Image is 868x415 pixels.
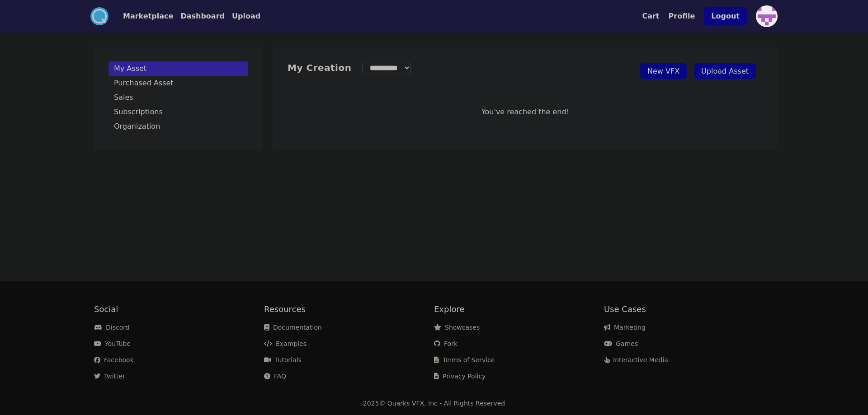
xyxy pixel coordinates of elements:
a: Interactive Media [604,356,668,364]
a: Fork [434,340,458,347]
a: Purchased Asset [108,76,248,90]
a: Logout [704,4,747,29]
a: Upload Asset [694,63,756,79]
a: Showcases [434,324,480,331]
a: Dashboard [173,11,225,22]
h2: Use Cases [604,303,774,316]
div: 2025 © Quarks VFX, Inc - All Rights Reserved [363,399,505,408]
a: Sales [108,90,248,105]
a: Discord [94,324,130,331]
p: You've reached the end! [288,107,763,117]
a: Tutorials [264,356,302,364]
a: Marketplace [108,11,173,22]
button: Dashboard [180,11,225,22]
a: Upload [225,11,260,22]
button: Marketplace [123,11,173,22]
a: Examples [264,340,307,347]
button: Upload [232,11,260,22]
p: Sales [114,94,133,101]
p: Organization [114,123,160,130]
a: YouTube [94,340,131,347]
a: Marketing [604,324,646,331]
a: Terms of Service [434,356,495,364]
a: Twitter [94,373,125,380]
a: FAQ [264,373,286,380]
button: Profile [669,11,695,22]
h3: My Creation [288,61,351,74]
a: My Asset [108,61,248,76]
a: New VFX [640,63,687,79]
p: Subscriptions [114,108,163,116]
button: Cart [642,11,659,22]
button: Logout [704,7,747,25]
h2: Social [94,303,264,316]
a: Documentation [264,324,322,331]
h2: Resources [264,303,434,316]
a: Games [604,340,638,347]
p: Purchased Asset [114,79,174,87]
img: profile [756,5,778,27]
a: Facebook [94,356,134,364]
a: Privacy Policy [434,373,486,380]
a: Organization [108,119,248,134]
a: Subscriptions [108,105,248,119]
h2: Explore [434,303,604,316]
p: My Asset [114,65,146,72]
